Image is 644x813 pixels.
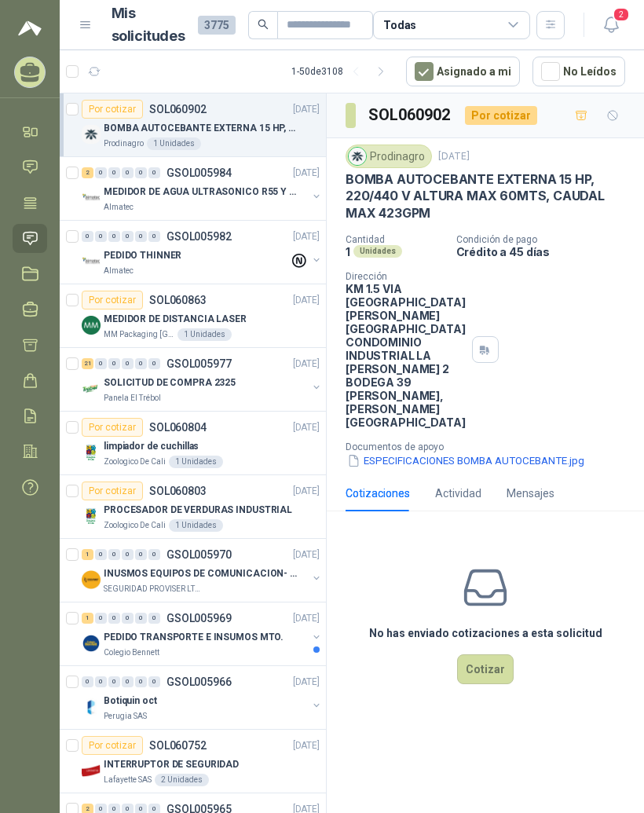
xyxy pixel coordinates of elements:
div: 0 [148,613,160,624]
div: 1 Unidades [177,328,232,341]
p: [DATE] [293,611,320,626]
p: GSOL005982 [166,231,232,242]
div: Por cotizar [82,100,143,119]
p: INTERRUPTOR DE SEGURIDAD [104,757,239,772]
img: Company Logo [82,761,101,780]
p: Botiquin oct [104,694,157,709]
p: GSOL005984 [166,167,232,178]
p: GSOL005970 [166,549,232,560]
div: 0 [108,549,120,560]
img: Company Logo [82,507,101,526]
p: GSOL005966 [166,676,232,687]
p: SOL060804 [149,422,207,433]
img: Company Logo [82,252,101,271]
div: 0 [122,167,134,178]
div: 0 [148,358,160,369]
img: Company Logo [82,125,101,144]
p: MEDIDOR DE AGUA ULTRASONICO R55 Y R800 [104,185,299,200]
p: KM 1.5 VIA [GEOGRAPHIC_DATA][PERSON_NAME][GEOGRAPHIC_DATA] CONDOMINIO INDUSTRIAL LA [PERSON_NAME]... [346,282,466,429]
p: [DATE] [293,166,320,181]
div: 0 [148,167,160,178]
div: 0 [108,167,120,178]
a: 0 0 0 0 0 0 GSOL005982[DATE] Company LogoPEDIDO THINNERAlmatec [82,227,323,277]
p: PROCESADOR DE VERDURAS INDUSTRIAL [104,503,292,518]
div: 0 [135,613,147,624]
a: 21 0 0 0 0 0 GSOL005977[DATE] Company LogoSOLICITUD DE COMPRA 2325Panela El Trébol [82,354,323,405]
div: 0 [148,676,160,687]
span: search [258,19,269,30]
p: SOL060902 [149,104,207,115]
div: 0 [108,676,120,687]
img: Company Logo [82,189,101,207]
div: 0 [122,613,134,624]
p: 1 [346,245,350,258]
button: Asignado a mi [406,57,520,86]
a: 2 0 0 0 0 0 GSOL005984[DATE] Company LogoMEDIDOR DE AGUA ULTRASONICO R55 Y R800Almatec [82,163,323,214]
p: SOLICITUD DE COMPRA 2325 [104,375,236,390]
div: 1 [82,613,93,624]
img: Company Logo [82,379,101,398]
p: Colegio Bennett [104,646,159,659]
div: 0 [135,167,147,178]
p: Perugia SAS [104,710,147,723]
h3: SOL060902 [368,103,452,127]
div: 0 [95,358,107,369]
div: Unidades [353,245,402,258]
p: limpiador de cuchillas [104,439,199,454]
p: Prodinagro [104,137,144,150]
div: 0 [95,549,107,560]
h3: No has enviado cotizaciones a esta solicitud [369,624,602,642]
a: Por cotizarSOL060804[DATE] Company Logolimpiador de cuchillasZoologico De Cali1 Unidades [60,412,326,475]
div: 0 [122,358,134,369]
p: PEDIDO THINNER [104,248,181,263]
button: Cotizar [457,654,514,684]
p: Zoologico De Cali [104,456,166,468]
a: 1 0 0 0 0 0 GSOL005970[DATE] Company LogoINUSMOS EQUIPOS DE COMUNICACION- DGP 8550SEGURIDAD PROVI... [82,545,323,595]
a: 1 0 0 0 0 0 GSOL005969[DATE] Company LogoPEDIDO TRANSPORTE E INSUMOS MTO.Colegio Bennett [82,609,323,659]
a: Por cotizarSOL060902[DATE] Company LogoBOMBA AUTOCEBANTE EXTERNA 15 HP, 220/440 V ALTURA MAX 60MT... [60,93,326,157]
p: Panela El Trébol [104,392,161,405]
div: 0 [108,231,120,242]
div: 1 Unidades [169,456,223,468]
a: Por cotizarSOL060863[DATE] Company LogoMEDIDOR DE DISTANCIA LASERMM Packaging [GEOGRAPHIC_DATA]1 ... [60,284,326,348]
p: Documentos de apoyo [346,441,638,452]
p: [DATE] [293,738,320,753]
p: BOMBA AUTOCEBANTE EXTERNA 15 HP, 220/440 V ALTURA MAX 60MTS, CAUDAL MAX 423GPM [346,171,625,222]
img: Company Logo [82,698,101,716]
div: 0 [122,231,134,242]
a: Por cotizarSOL060752[DATE] Company LogoINTERRUPTOR DE SEGURIDADLafayette SAS2 Unidades [60,730,326,793]
p: SEGURIDAD PROVISER LTDA [104,583,203,595]
div: 0 [122,549,134,560]
p: [DATE] [293,484,320,499]
div: 2 [82,167,93,178]
div: 0 [135,231,147,242]
p: [DATE] [293,357,320,372]
img: Company Logo [82,570,101,589]
div: 1 Unidades [147,137,201,150]
p: Lafayette SAS [104,774,152,786]
p: Condición de pago [456,234,638,245]
div: 0 [148,549,160,560]
p: MM Packaging [GEOGRAPHIC_DATA] [104,328,174,341]
span: 2 [613,7,630,22]
p: [DATE] [293,229,320,244]
div: Mensajes [507,485,554,502]
button: ESPECIFICACIONES BOMBA AUTOCEBANTE.jpg [346,452,586,469]
div: 0 [135,676,147,687]
div: 21 [82,358,93,369]
div: Actividad [435,485,481,502]
p: [DATE] [293,293,320,308]
div: Cotizaciones [346,485,410,502]
p: Crédito a 45 días [456,245,638,258]
div: Prodinagro [346,145,432,168]
div: 1 Unidades [169,519,223,532]
div: Todas [383,16,416,34]
div: 0 [95,613,107,624]
p: Dirección [346,271,466,282]
img: Company Logo [82,634,101,653]
p: MEDIDOR DE DISTANCIA LASER [104,312,247,327]
div: 0 [135,358,147,369]
p: Cantidad [346,234,444,245]
a: 0 0 0 0 0 0 GSOL005966[DATE] Company LogoBotiquin octPerugia SAS [82,672,323,723]
div: 0 [82,231,93,242]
